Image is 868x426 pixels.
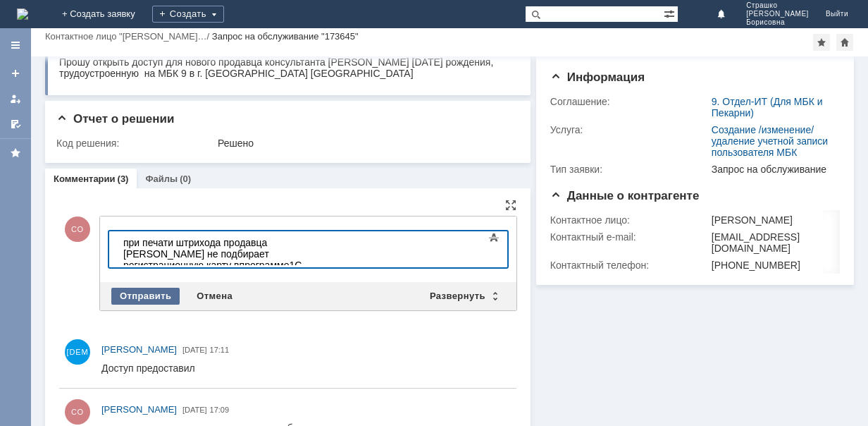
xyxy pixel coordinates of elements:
[182,406,207,414] span: [DATE]
[101,403,177,417] a: [PERSON_NAME]
[145,174,178,184] a: Файлы
[45,31,212,42] div: /
[550,124,709,135] div: Услуга:
[212,31,359,42] div: Запрос на обслуживание "173645"
[746,10,809,18] span: [PERSON_NAME]
[17,8,28,20] a: Перейти на домашнюю страницу
[4,87,27,110] a: Мои заявки
[813,34,830,51] div: Добавить в избранное
[712,96,823,118] a: 9. Отдел-ИТ (Для МБК и Пекарни)
[101,404,177,415] span: [PERSON_NAME]
[182,346,207,354] span: [DATE]
[118,174,129,184] div: (3)
[550,231,709,243] div: Контактный e-mail:
[550,71,645,84] span: Информация
[17,8,28,20] img: logo
[746,1,809,10] span: Страшко
[101,343,177,357] a: [PERSON_NAME]
[4,62,27,85] a: Создать заявку
[746,18,809,27] span: Борисовна
[550,164,709,175] div: Тип заявки:
[218,138,512,149] div: Решено
[4,113,27,135] a: Мои согласования
[6,6,206,39] div: при печати штрихода продавца [PERSON_NAME] не подбирает регистрационную карту в программе 1С
[210,346,230,354] span: 17:11
[485,229,502,246] span: Показать панель инструментов
[664,6,678,20] span: Расширенный поиск
[45,31,207,42] a: Контактное лицо "[PERSON_NAME]…
[210,406,230,414] span: 17:09
[65,217,90,242] span: СО
[550,189,700,202] span: Данные о контрагенте
[712,164,834,175] div: Запрос на обслуживание
[56,138,215,149] div: Код решения:
[712,214,834,226] div: [PERSON_NAME]
[101,344,177,355] span: [PERSON_NAME]
[712,260,834,271] div: [PHONE_NUMBER]
[550,260,709,271] div: Контактный телефон:
[505,200,516,211] div: На всю страницу
[550,96,709,107] div: Соглашение:
[712,231,834,254] div: [EMAIL_ADDRESS][DOMAIN_NAME]
[836,34,853,51] div: Сделать домашней страницей
[54,174,116,184] a: Комментарии
[180,174,191,184] div: (0)
[152,6,224,23] div: Создать
[712,124,828,158] a: Создание /изменение/удаление учетной записи пользователя МБК
[56,112,174,126] span: Отчет о решении
[550,214,709,226] div: Контактное лицо:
